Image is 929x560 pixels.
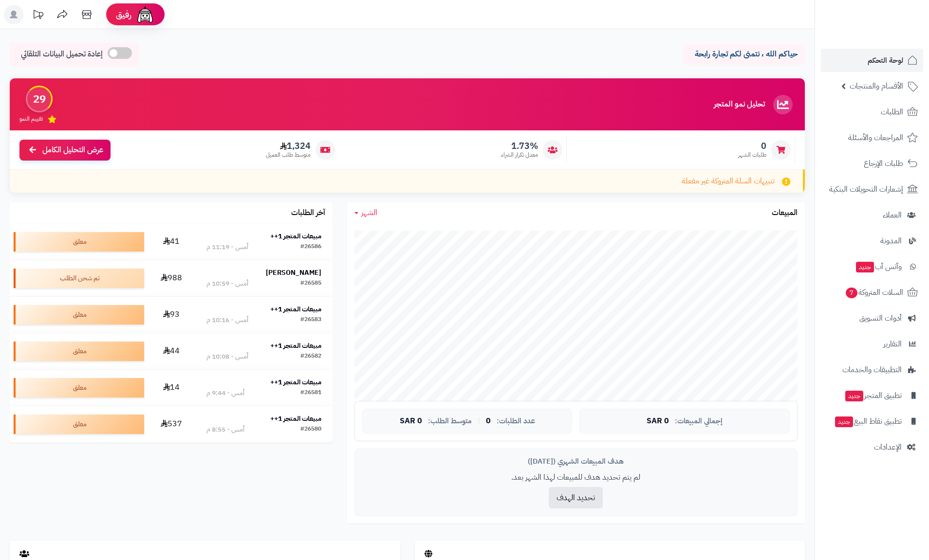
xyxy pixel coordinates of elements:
div: معلق [14,232,144,252]
div: معلق [14,305,144,325]
span: وآتس آب [855,260,902,273]
p: لم يتم تحديد هدف للمبيعات لهذا الشهر بعد. [362,472,790,483]
td: 14 [148,370,195,406]
div: #26583 [300,315,321,325]
span: طلبات الشهر [738,151,766,159]
div: أمس - 10:16 م [206,315,248,325]
span: 7 [846,288,857,298]
span: جديد [835,416,853,427]
div: معلق [14,415,144,434]
span: متوسط طلب العميل [266,151,311,159]
span: العملاء [883,208,902,222]
span: جديد [845,391,863,401]
div: أمس - 10:08 م [206,352,248,361]
h3: المبيعات [772,209,798,217]
a: طلبات الإرجاع [821,152,923,175]
span: تطبيق نقاط البيع [834,415,902,428]
div: #26581 [300,388,321,398]
div: #26585 [300,279,321,289]
span: الأقسام والمنتجات [850,79,903,93]
a: الشهر [354,207,377,218]
td: 44 [148,333,195,369]
span: التطبيقات والخدمات [842,363,902,377]
span: 0 [738,141,766,151]
strong: مبيعات المتجر 1++ [270,414,321,424]
button: تحديد الهدف [549,487,603,508]
a: السلات المتروكة7 [821,281,923,304]
a: وآتس آبجديد [821,255,923,278]
a: إشعارات التحويلات البنكية [821,178,923,201]
span: تقييم النمو [19,115,43,123]
img: ai-face.png [135,5,155,24]
a: التطبيقات والخدمات [821,358,923,381]
div: تم شحن الطلب [14,269,144,288]
span: إجمالي المبيعات: [675,417,723,425]
span: التقارير [883,337,902,351]
div: #26582 [300,352,321,361]
h3: تحليل نمو المتجر [714,100,765,109]
span: أدوات التسويق [859,311,902,325]
div: #26580 [300,425,321,434]
span: المراجعات والأسئلة [848,131,903,145]
span: المدونة [880,234,902,248]
td: 537 [148,406,195,442]
a: تحديثات المنصة [26,5,50,27]
span: 0 [486,417,491,426]
p: حياكم الله ، نتمنى لكم تجارة رابحة [690,49,798,60]
span: تطبيق المتجر [844,389,902,402]
td: 93 [148,297,195,333]
span: لوحة التحكم [868,54,903,67]
td: 988 [148,260,195,296]
a: العملاء [821,203,923,227]
span: السلات المتروكة [845,286,903,299]
h3: آخر الطلبات [291,209,325,217]
span: طلبات الإرجاع [864,157,903,170]
span: رفيق [116,9,131,20]
div: أمس - 10:59 م [206,279,248,289]
span: 0 SAR [647,417,669,426]
div: معلق [14,378,144,397]
a: الإعدادات [821,435,923,459]
span: جديد [856,262,874,272]
span: إعادة تحميل البيانات التلقائي [21,49,103,60]
span: متوسط الطلب: [428,417,472,425]
a: الطلبات [821,100,923,124]
div: أمس - 8:55 م [206,425,244,434]
span: 0 SAR [400,417,422,426]
span: الشهر [361,207,377,218]
span: 1.73% [501,141,538,151]
div: معلق [14,342,144,361]
a: التقارير [821,332,923,356]
div: #26586 [300,242,321,252]
strong: [PERSON_NAME] [266,268,321,278]
td: 41 [148,224,195,260]
div: أمس - 11:19 م [206,242,248,252]
a: المدونة [821,229,923,253]
strong: مبيعات المتجر 1++ [270,304,321,314]
a: لوحة التحكم [821,49,923,72]
strong: مبيعات المتجر 1++ [270,231,321,241]
span: عدد الطلبات: [497,417,535,425]
span: عرض التحليل الكامل [42,145,103,156]
span: 1,324 [266,141,311,151]
span: تنبيهات السلة المتروكة غير مفعلة [682,176,775,187]
div: هدف المبيعات الشهري ([DATE]) [362,456,790,467]
a: أدوات التسويق [821,307,923,330]
strong: مبيعات المتجر 1++ [270,341,321,351]
span: معدل تكرار الشراء [501,151,538,159]
a: المراجعات والأسئلة [821,126,923,149]
span: الطلبات [881,105,903,119]
a: عرض التحليل الكامل [19,140,111,161]
strong: مبيعات المتجر 1++ [270,377,321,387]
span: | [478,417,480,425]
a: تطبيق نقاط البيعجديد [821,410,923,433]
span: الإعدادات [874,440,902,454]
div: أمس - 9:44 م [206,388,244,398]
a: تطبيق المتجرجديد [821,384,923,407]
span: إشعارات التحويلات البنكية [829,182,903,196]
